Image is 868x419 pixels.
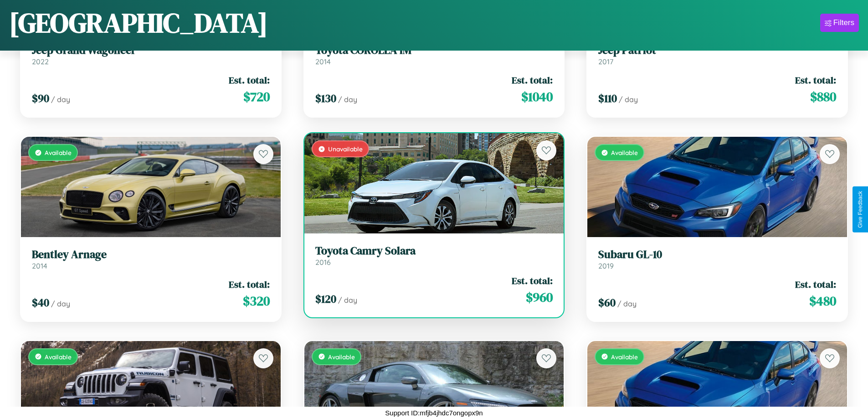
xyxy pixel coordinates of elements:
[598,261,614,270] span: 2019
[611,353,638,361] span: Available
[315,44,553,66] a: Toyota COROLLA iM2014
[9,4,268,41] h1: [GEOGRAPHIC_DATA]
[32,57,49,66] span: 2022
[338,295,357,305] span: / day
[617,299,637,308] span: / day
[598,44,836,66] a: Jeep Patriot2017
[229,73,270,87] span: Est. total:
[328,353,355,361] span: Available
[598,91,617,106] span: $ 110
[45,149,72,156] span: Available
[598,248,836,270] a: Subaru GL-102019
[619,95,638,104] span: / day
[243,292,270,310] span: $ 320
[51,299,70,308] span: / day
[243,88,270,106] span: $ 720
[315,291,336,306] span: $ 120
[315,44,553,57] h3: Toyota COROLLA iM
[328,145,363,153] span: Unavailable
[512,274,553,287] span: Est. total:
[598,295,616,310] span: $ 60
[315,258,331,267] span: 2016
[338,95,357,104] span: / day
[795,73,836,87] span: Est. total:
[229,278,270,291] span: Est. total:
[315,91,336,106] span: $ 130
[385,407,483,419] p: Support ID: mfjb4jhdc7ongopx9n
[598,44,836,57] h3: Jeep Patriot
[45,353,72,361] span: Available
[512,73,553,87] span: Est. total:
[598,57,613,66] span: 2017
[32,248,270,261] h3: Bentley Arnage
[32,248,270,270] a: Bentley Arnage2014
[598,248,836,261] h3: Subaru GL-10
[315,57,331,66] span: 2014
[820,14,859,32] button: Filters
[32,44,270,57] h3: Jeep Grand Wagoneer
[32,295,49,310] span: $ 40
[611,149,638,156] span: Available
[857,191,863,228] div: Give Feedback
[833,18,854,27] div: Filters
[809,292,836,310] span: $ 480
[810,88,836,106] span: $ 880
[315,244,553,258] h3: Toyota Camry Solara
[32,261,47,270] span: 2014
[795,278,836,291] span: Est. total:
[32,44,270,66] a: Jeep Grand Wagoneer2022
[315,244,553,267] a: Toyota Camry Solara2016
[51,95,70,104] span: / day
[521,88,553,106] span: $ 1040
[32,91,49,106] span: $ 90
[526,288,553,306] span: $ 960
